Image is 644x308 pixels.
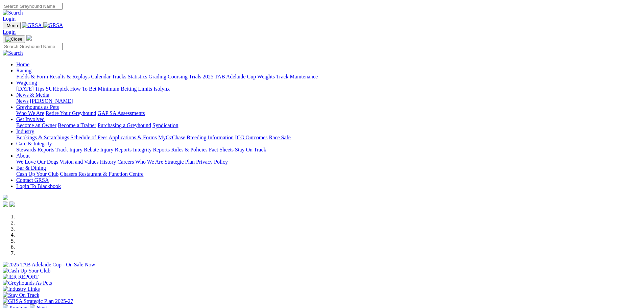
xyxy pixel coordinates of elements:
img: facebook.svg [3,202,8,207]
div: Industry [16,135,641,141]
img: 2025 TAB Adelaide Cup - On Sale Now [3,262,95,268]
img: logo-grsa-white.png [26,35,32,41]
a: Grading [149,74,166,79]
a: Cash Up Your Club [16,171,58,177]
img: Close [5,37,22,42]
a: Who We Are [16,110,44,116]
a: Applications & Forms [109,135,157,140]
a: Privacy Policy [196,159,228,165]
div: Wagering [16,86,641,92]
a: Stewards Reports [16,147,54,152]
a: Minimum Betting Limits [98,86,152,92]
div: Greyhounds as Pets [16,110,641,116]
div: News & Media [16,98,641,104]
a: 2025 TAB Adelaide Cup [202,74,256,79]
a: Statistics [128,74,147,79]
a: News & Media [16,92,49,98]
img: IER REPORT [3,274,39,280]
a: We Love Our Dogs [16,159,58,165]
a: Syndication [152,122,178,128]
a: Injury Reports [100,147,132,152]
a: Bar & Dining [16,165,46,171]
div: Bar & Dining [16,171,641,177]
a: Become an Owner [16,122,56,128]
a: Home [16,62,29,67]
a: GAP SA Assessments [98,110,145,116]
img: Search [3,10,23,16]
a: Track Injury Rebate [55,147,99,152]
a: MyOzChase [158,135,185,140]
a: Race Safe [269,135,290,140]
img: GRSA Strategic Plan 2025-27 [3,298,73,304]
a: ICG Outcomes [235,135,267,140]
img: twitter.svg [9,202,15,207]
a: Stay On Track [235,147,266,152]
a: Breeding Information [187,135,234,140]
a: [DATE] Tips [16,86,44,92]
span: Menu [7,23,18,28]
a: Fact Sheets [209,147,234,152]
img: GRSA [43,22,63,28]
a: Isolynx [153,86,170,92]
a: About [16,153,30,159]
button: Toggle navigation [3,35,25,43]
button: Toggle navigation [3,22,21,29]
a: Results & Replays [49,74,90,79]
a: Contact GRSA [16,177,49,183]
a: Calendar [91,74,111,79]
img: GRSA [22,22,42,28]
a: Wagering [16,80,37,86]
img: logo-grsa-white.png [3,195,8,200]
a: Tracks [112,74,126,79]
a: Get Involved [16,116,45,122]
div: About [16,159,641,165]
input: Search [3,3,63,10]
div: Get Involved [16,122,641,128]
a: Care & Integrity [16,141,52,146]
a: History [100,159,116,165]
a: Fields & Form [16,74,48,79]
a: Track Maintenance [276,74,318,79]
a: Schedule of Fees [70,135,107,140]
a: Become a Trainer [58,122,96,128]
a: Vision and Values [59,159,98,165]
a: Bookings & Scratchings [16,135,69,140]
a: Racing [16,68,31,73]
a: Weights [257,74,275,79]
img: Greyhounds As Pets [3,280,52,286]
a: Trials [189,74,201,79]
a: [PERSON_NAME] [30,98,73,104]
input: Search [3,43,63,50]
img: Cash Up Your Club [3,268,50,274]
a: Retire Your Greyhound [46,110,96,116]
img: Stay On Track [3,292,39,298]
a: News [16,98,28,104]
a: Login [3,29,16,35]
img: Industry Links [3,286,40,292]
img: Search [3,50,23,56]
a: Who We Are [135,159,163,165]
a: Careers [117,159,134,165]
a: Login [3,16,16,22]
a: Strategic Plan [165,159,195,165]
a: Login To Blackbook [16,183,61,189]
a: Greyhounds as Pets [16,104,59,110]
a: Integrity Reports [133,147,170,152]
a: Coursing [168,74,188,79]
a: Purchasing a Greyhound [98,122,151,128]
a: SUREpick [46,86,69,92]
a: Chasers Restaurant & Function Centre [60,171,143,177]
a: Rules & Policies [171,147,208,152]
div: Racing [16,74,641,80]
a: How To Bet [70,86,97,92]
div: Care & Integrity [16,147,641,153]
a: Industry [16,128,34,134]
